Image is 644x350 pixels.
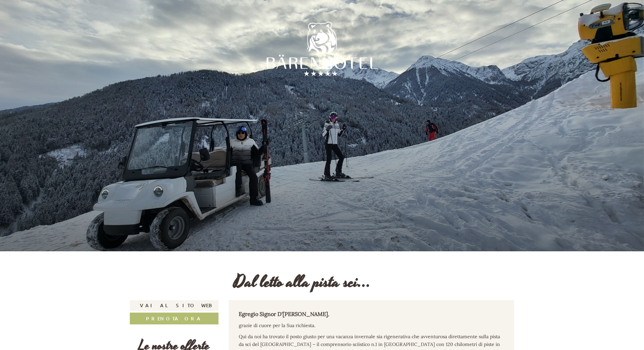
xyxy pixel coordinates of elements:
[239,322,315,328] span: grazie di cuore per la Sua richiesta.
[234,273,371,292] h1: Dal letto alla pista sci...
[328,311,329,317] em: ,
[130,313,218,324] a: Prenota ora
[130,300,218,311] a: Vai al sito web
[239,311,329,317] strong: Egregio Signor D'[PERSON_NAME]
